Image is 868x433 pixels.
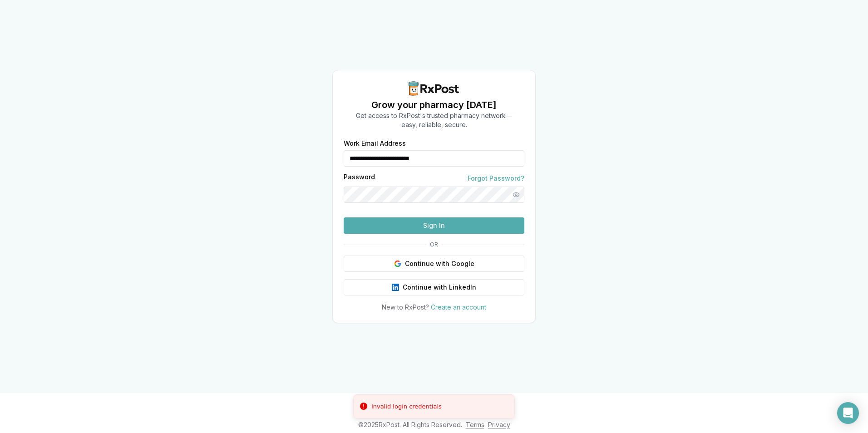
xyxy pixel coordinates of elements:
a: Terms [466,421,484,428]
span: New to RxPost? [382,303,429,311]
label: Work Email Address [344,140,524,147]
button: Continue with Google [344,256,524,272]
span: OR [426,241,442,248]
label: Password [344,174,375,183]
img: Google [394,260,401,267]
div: Invalid login credentials [371,402,442,411]
h1: Grow your pharmacy [DATE] [356,98,512,111]
button: Continue with LinkedIn [344,279,524,295]
img: RxPost Logo [405,81,463,96]
button: Show password [508,187,524,203]
button: Sign In [344,217,524,234]
a: Create an account [431,303,486,311]
a: Privacy [488,421,510,428]
a: Forgot Password? [468,174,524,183]
div: Open Intercom Messenger [837,402,859,424]
p: Get access to RxPost's trusted pharmacy network— easy, reliable, secure. [356,111,512,129]
img: LinkedIn [392,284,399,291]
